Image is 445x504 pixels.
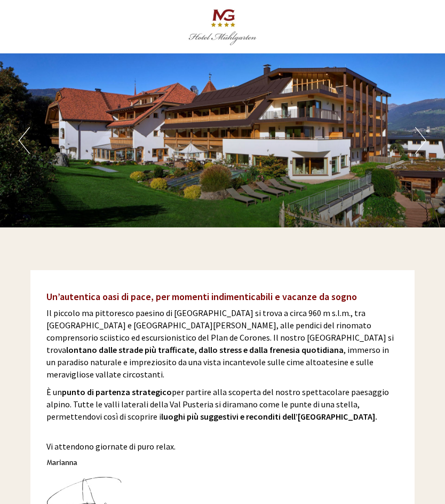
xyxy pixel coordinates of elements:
span: Il piccolo ma pittoresco paesino di [GEOGRAPHIC_DATA] si trova a circa 960 m s.l.m., tra [GEOGRAP... [46,308,394,380]
strong: punto di partenza strategico [62,387,172,397]
button: Previous [19,127,30,154]
span: Vi attendono giornate di puro relax. [46,429,176,452]
button: Next [415,127,426,154]
strong: luoghi più suggestivi e reconditi dell’[GEOGRAPHIC_DATA]. [161,411,377,422]
span: Un’autentica oasi di pace, per momenti indimenticabili e vacanze da sogno [46,290,357,303]
span: È un per partire alla scoperta del nostro spettacolare paesaggio alpino. Tutte le valli laterali ... [46,387,389,422]
strong: lontano dalle strade più trafficate, dallo stress e dalla frenesia quotidiana [66,344,344,355]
